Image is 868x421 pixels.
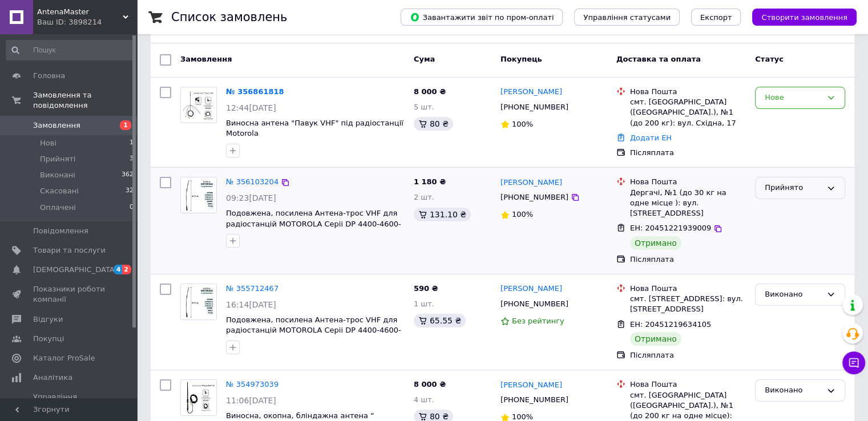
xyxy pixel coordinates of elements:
[180,379,217,416] a: Фото товару
[741,13,857,21] a: Створити замовлення
[500,284,562,294] a: [PERSON_NAME]
[40,203,76,213] span: Оплачені
[33,226,88,236] span: Повідомлення
[226,103,276,112] span: 12:44[DATE]
[630,294,746,314] div: смт. [STREET_ADDRESS]: вул. [STREET_ADDRESS]
[498,297,571,311] div: [PHONE_NUMBER]
[512,412,533,421] span: 100%
[122,265,131,274] span: 2
[33,373,72,383] span: Аналітика
[414,208,471,221] div: 131.10 ₴
[180,87,217,123] a: Фото товару
[765,289,822,301] div: Виконано
[33,314,63,325] span: Відгуки
[414,395,434,404] span: 4 шт.
[414,55,435,63] span: Cума
[33,71,65,81] span: Головна
[401,9,563,26] button: Завантажити звіт по пром-оплаті
[130,138,134,148] span: 1
[33,392,106,412] span: Управління сайтом
[630,148,746,158] div: Післяплата
[414,177,446,186] span: 1 180 ₴
[630,188,746,219] div: Дергачі, №1 (до 30 кг на одне місце ): вул. [STREET_ADDRESS]
[500,55,542,63] span: Покупець
[40,154,75,164] span: Прийняті
[630,87,746,97] div: Нова Пошта
[122,170,134,180] span: 362
[630,236,681,250] div: Отримано
[630,320,711,329] span: ЕН: 20451219634105
[33,90,137,111] span: Замовлення та повідомлення
[761,13,847,22] span: Створити замовлення
[414,193,434,201] span: 2 шт.
[616,55,701,63] span: Доставка та оплата
[630,379,746,390] div: Нова Пошта
[765,92,822,104] div: Нове
[180,55,232,63] span: Замовлення
[414,314,466,327] div: 65.55 ₴
[226,284,278,293] a: № 355712467
[226,209,401,238] a: Подовжена, посилена Антена-трос VHF для радіостанцій MOTOROLA Серіі DP 4400-4600-4800,DP 2400, R7
[171,10,287,24] h1: Список замовлень
[33,284,106,305] span: Показники роботи компанії
[414,380,446,388] span: 8 000 ₴
[414,103,434,111] span: 5 шт.
[512,317,564,325] span: Без рейтингу
[40,186,79,196] span: Скасовані
[120,120,131,130] span: 1
[512,210,533,218] span: 100%
[414,299,434,308] span: 1 шт.
[126,186,134,196] span: 32
[226,87,284,96] a: № 356861818
[752,9,857,26] button: Створити замовлення
[630,224,711,232] span: ЕН: 20451221939009
[414,284,438,293] span: 590 ₴
[765,182,822,194] div: Прийнято
[181,284,216,319] img: Фото товару
[755,55,784,63] span: Статус
[226,177,278,186] a: № 356103204
[630,97,746,128] div: смт. [GEOGRAPHIC_DATA] ([GEOGRAPHIC_DATA].), №1 (до 200 кг): вул. Східна, 17
[414,87,446,96] span: 8 000 ₴
[226,193,276,203] span: 09:23[DATE]
[500,380,562,391] a: [PERSON_NAME]
[226,315,401,345] a: Подовжена, посилена Антена-трос VHF для радіостанцій MOTOROLA Серіі DP 4400-4600-4800,DP 2400, R7
[498,100,571,115] div: [PHONE_NUMBER]
[500,87,562,98] a: [PERSON_NAME]
[180,284,217,320] a: Фото товару
[33,265,118,275] span: [DEMOGRAPHIC_DATA]
[37,17,137,27] div: Ваш ID: 3898214
[33,334,64,344] span: Покупці
[574,9,680,26] button: Управління статусами
[6,40,135,60] input: Пошук
[700,13,732,22] span: Експорт
[691,9,741,26] button: Експорт
[630,284,746,294] div: Нова Пошта
[33,120,80,131] span: Замовлення
[583,13,671,22] span: Управління статусами
[842,351,865,374] button: Чат з покупцем
[630,332,681,346] div: Отримано
[33,353,95,363] span: Каталог ProSale
[37,7,123,17] span: AntenaMaster
[765,384,822,396] div: Виконано
[40,170,75,180] span: Виконані
[410,12,554,22] span: Завантажити звіт по пром-оплаті
[226,380,278,388] a: № 354973039
[630,350,746,361] div: Післяплата
[414,117,453,131] div: 80 ₴
[498,392,571,407] div: [PHONE_NUMBER]
[114,265,123,274] span: 4
[630,133,672,142] a: Додати ЕН
[630,177,746,187] div: Нова Пошта
[180,177,217,213] a: Фото товару
[500,177,562,188] a: [PERSON_NAME]
[130,154,134,164] span: 3
[181,87,216,122] img: Фото товару
[33,245,106,256] span: Товари та послуги
[512,120,533,128] span: 100%
[181,177,216,213] img: Фото товару
[226,119,403,138] a: Виносна антена "Павук VHF" під радіостанції Motorola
